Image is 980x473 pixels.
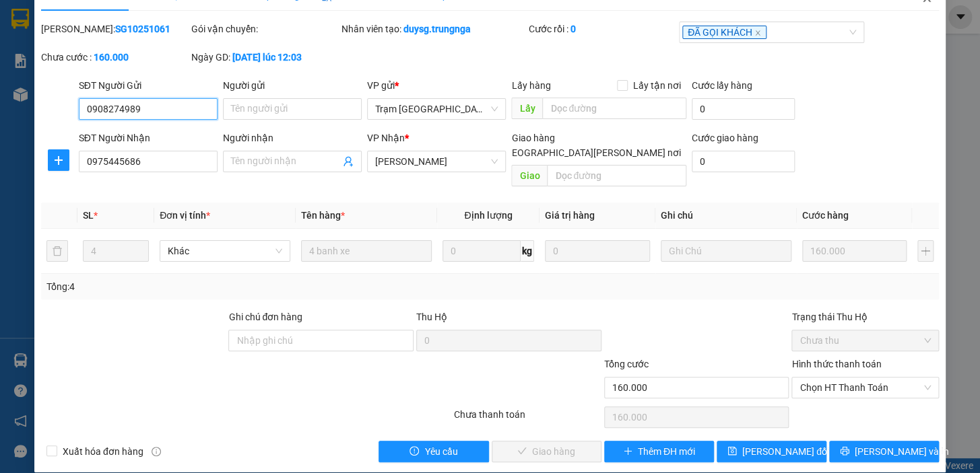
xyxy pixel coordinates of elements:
div: Cước rồi : [529,22,676,36]
input: Ghi chú đơn hàng [228,330,414,351]
div: Người nhận [223,131,362,145]
span: close [754,30,761,36]
div: Gói vận chuyển: [191,22,339,36]
input: 0 [545,240,650,262]
span: Đơn vị tính [160,210,210,221]
div: Ngày GD: [191,50,339,65]
label: Cước giao hàng [692,133,758,143]
div: Chưa thanh toán [453,407,603,431]
span: [GEOGRAPHIC_DATA][PERSON_NAME] nơi [497,145,686,160]
span: Xuất hóa đơn hàng [57,444,149,459]
div: Tổng: 4 [46,279,379,294]
label: Hình thức thanh toán [791,359,881,369]
span: Giao hàng [511,133,554,143]
span: Khác [168,241,282,261]
button: exclamation-circleYêu cầu [379,441,488,462]
span: [PERSON_NAME] và In [855,444,949,459]
div: [PERSON_NAME]: [41,22,189,36]
button: save[PERSON_NAME] đổi [717,441,826,462]
span: save [727,446,737,457]
button: plusThêm ĐH mới [604,441,714,462]
b: SG10251061 [115,24,170,34]
span: Giá trị hàng [545,210,595,221]
button: delete [46,240,68,262]
span: user-add [343,156,354,167]
span: exclamation-circle [410,446,419,457]
div: Người gửi [223,78,362,93]
input: 0 [802,240,907,262]
span: Lấy [511,98,542,119]
span: Trạm Sài Gòn [375,99,498,119]
span: Thêm ĐH mới [638,444,695,459]
b: 0 [570,24,576,34]
label: Ghi chú đơn hàng [228,312,302,322]
button: plus [48,149,69,171]
div: Nhân viên tạo: [341,22,527,36]
div: SĐT Người Nhận [79,131,218,145]
span: Lấy tận nơi [628,78,686,93]
span: plus [48,155,69,166]
input: Dọc đường [542,98,686,119]
b: duysg.trungnga [403,24,471,34]
span: Cước hàng [802,210,849,221]
span: Yêu cầu [424,444,457,459]
span: Chọn HT Thanh Toán [799,377,931,398]
span: ĐÃ GỌI KHÁCH [682,26,766,39]
input: Dọc đường [547,165,686,186]
span: kg [521,240,534,262]
input: Cước lấy hàng [692,98,795,120]
button: printer[PERSON_NAME] và In [829,441,939,462]
span: Thu Hộ [416,312,447,322]
input: VD: Bàn, Ghế [301,240,432,262]
span: info-circle [152,447,161,456]
span: Chưa thu [799,330,931,351]
div: Chưa cước : [41,50,189,65]
span: Lấy hàng [511,80,550,91]
label: Cước lấy hàng [692,80,752,91]
input: Ghi Chú [661,240,791,262]
b: [DATE] lúc 12:03 [232,52,302,63]
span: VP Nhận [367,133,405,143]
button: checkGiao hàng [492,441,601,462]
button: plus [917,240,934,262]
span: Định lượng [464,210,512,221]
input: Cước giao hàng [692,151,795,172]
b: 160.000 [94,52,129,63]
span: [PERSON_NAME] đổi [742,444,829,459]
span: plus [623,446,632,457]
span: Tên hàng [301,210,345,221]
div: SĐT Người Gửi [79,78,218,93]
th: Ghi chú [655,203,797,229]
span: Tổng cước [604,359,649,369]
span: SL [83,210,94,221]
div: VP gửi [367,78,506,93]
span: printer [840,446,849,457]
span: Phan Thiết [375,151,498,172]
span: Giao [511,165,547,186]
div: Trạng thái Thu Hộ [791,310,939,324]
